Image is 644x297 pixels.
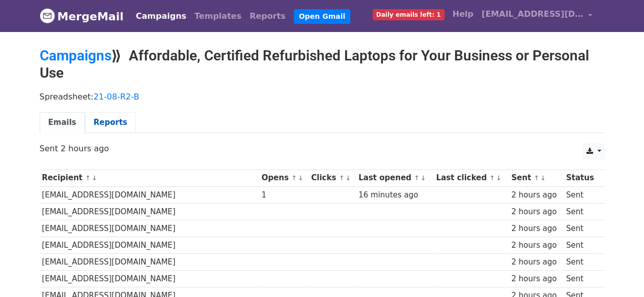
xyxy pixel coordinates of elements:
td: [EMAIL_ADDRESS][DOMAIN_NAME] [40,271,259,287]
a: Daily emails left: 1 [369,4,449,24]
div: 16 minutes ago [358,189,431,201]
a: Reports [245,6,290,26]
td: Sent [564,237,599,254]
a: MergeMail [40,6,124,27]
div: 2 hours ago [511,223,561,235]
iframe: Chat Widget [593,248,644,297]
a: ↓ [421,174,426,182]
a: ↑ [291,174,297,182]
td: Sent [564,271,599,287]
div: 2 hours ago [511,206,561,218]
th: Recipient [40,170,259,186]
a: ↓ [496,174,501,182]
a: ↓ [298,174,303,182]
a: ↓ [92,174,97,182]
p: Sent 2 hours ago [40,143,605,154]
a: ↑ [339,174,344,182]
th: Last opened [356,170,433,186]
a: Open Gmail [294,9,350,24]
div: 2 hours ago [511,240,561,251]
td: [EMAIL_ADDRESS][DOMAIN_NAME] [40,220,259,237]
span: [EMAIL_ADDRESS][DOMAIN_NAME] [482,8,583,20]
div: 2 hours ago [511,273,561,285]
div: 1 [262,189,306,201]
td: Sent [564,203,599,220]
td: [EMAIL_ADDRESS][DOMAIN_NAME] [40,186,259,203]
th: Clicks [309,170,356,186]
div: 2 hours ago [511,256,561,268]
td: [EMAIL_ADDRESS][DOMAIN_NAME] [40,254,259,271]
a: Help [449,4,478,24]
th: Status [564,170,599,186]
th: Last clicked [434,170,509,186]
a: Campaigns [132,6,190,26]
a: ↑ [85,174,91,182]
div: 2 hours ago [511,189,561,201]
img: MergeMail logo [40,8,55,23]
a: ↓ [540,174,546,182]
a: 21-08-R2-B [94,92,139,102]
a: Reports [85,112,136,133]
a: Emails [40,112,85,133]
a: ↑ [534,174,539,182]
a: [EMAIL_ADDRESS][DOMAIN_NAME] [478,4,597,28]
td: [EMAIL_ADDRESS][DOMAIN_NAME] [40,203,259,220]
a: ↑ [414,174,419,182]
a: Campaigns [40,47,111,64]
p: Spreadsheet: [40,91,605,102]
span: Daily emails left: 1 [373,9,444,20]
a: Templates [190,6,245,26]
td: Sent [564,220,599,237]
td: Sent [564,254,599,271]
td: [EMAIL_ADDRESS][DOMAIN_NAME] [40,237,259,254]
th: Sent [509,170,563,186]
h2: ⟫ Affordable, Certified Refurbished Laptops for Your Business or Personal Use [40,47,605,81]
a: ↑ [489,174,495,182]
td: Sent [564,186,599,203]
th: Opens [259,170,309,186]
a: ↓ [345,174,351,182]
